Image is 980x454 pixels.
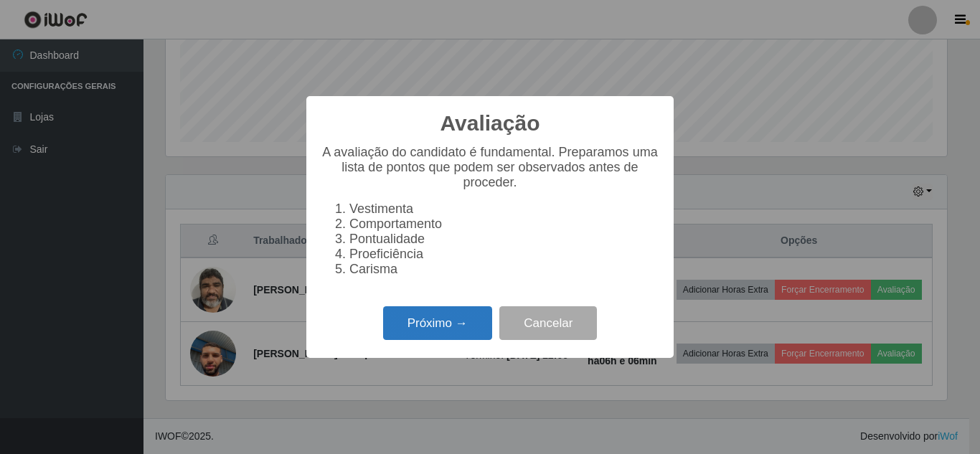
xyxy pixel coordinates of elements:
li: Pontualidade [349,232,659,247]
li: Comportamento [349,217,659,232]
button: Cancelar [499,306,597,340]
button: Próximo → [383,306,492,340]
li: Carisma [349,262,659,277]
li: Proeficiência [349,247,659,262]
p: A avaliação do candidato é fundamental. Preparamos uma lista de pontos que podem ser observados a... [321,145,659,190]
li: Vestimenta [349,202,659,217]
h2: Avaliação [440,110,540,136]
